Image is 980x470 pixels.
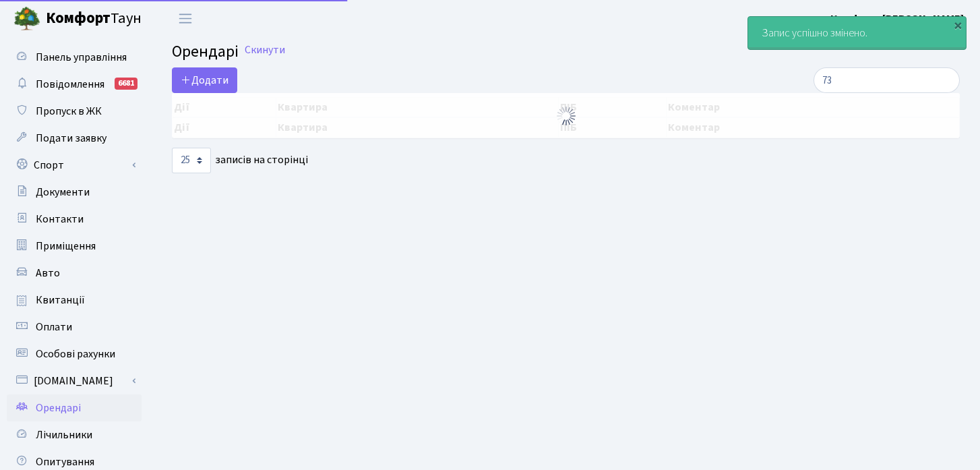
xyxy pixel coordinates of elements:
a: Орендарі [7,394,142,421]
span: Лічильники [36,428,92,442]
a: Додати [172,67,237,93]
select: записів на сторінці [172,148,211,173]
b: Комфорт-[PERSON_NAME] [830,11,964,26]
label: записів на сторінці [172,148,308,173]
span: Додати [181,73,228,88]
a: Приміщення [7,233,142,260]
a: Квитанції [7,287,142,314]
a: Комфорт-[PERSON_NAME] [830,11,964,27]
a: Авто [7,260,142,287]
a: [DOMAIN_NAME] [7,368,142,394]
span: Квитанції [36,293,85,307]
span: Контакти [36,212,84,227]
span: Орендарі [172,40,239,63]
span: Приміщення [36,239,96,254]
button: Переключити навігацію [169,7,202,30]
a: Повідомлення6681 [7,71,142,98]
a: Панель управління [7,44,142,71]
span: Подати заявку [36,131,106,146]
span: Панель управління [36,50,127,65]
img: Обробка... [555,105,577,127]
a: Пропуск в ЖК [7,98,142,125]
span: Опитування [36,454,94,469]
a: Лічильники [7,421,142,448]
span: Таун [46,7,142,30]
span: Оплати [36,320,72,334]
a: Контакти [7,206,142,233]
span: Документи [36,185,90,200]
span: Орендарі [36,401,81,415]
a: Особові рахунки [7,341,142,368]
span: Пропуск в ЖК [36,104,102,119]
span: Авто [36,266,60,281]
img: logo.png [13,5,40,32]
a: Документи [7,179,142,206]
a: Подати заявку [7,125,142,152]
div: 6681 [115,78,137,90]
div: Запис успішно змінено. [748,17,966,49]
a: Оплати [7,314,142,341]
span: Повідомлення [36,77,104,92]
b: Комфорт [46,7,111,29]
input: Пошук... [814,67,960,93]
a: Спорт [7,152,142,179]
a: Скинути [245,44,285,57]
span: Особові рахунки [36,347,115,361]
div: × [951,18,964,32]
